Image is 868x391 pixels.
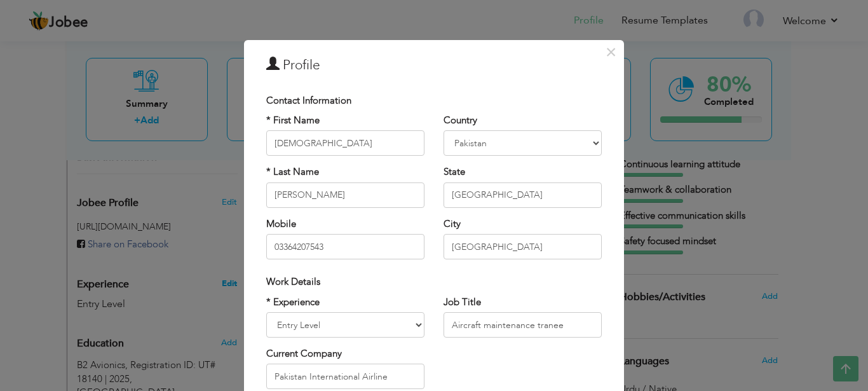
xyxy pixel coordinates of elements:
h3: Profile [266,56,602,75]
label: * First Name [266,114,320,127]
label: Mobile [266,217,296,231]
label: State [444,165,465,179]
label: City [444,217,461,231]
label: Current Company [266,347,342,360]
span: × [606,41,616,64]
span: Contact Information [266,94,351,107]
label: * Last Name [266,165,319,179]
label: * Experience [266,296,320,309]
label: Country [444,114,477,127]
span: Work Details [266,275,320,288]
button: Close [600,42,621,62]
label: Job Title [444,296,481,309]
